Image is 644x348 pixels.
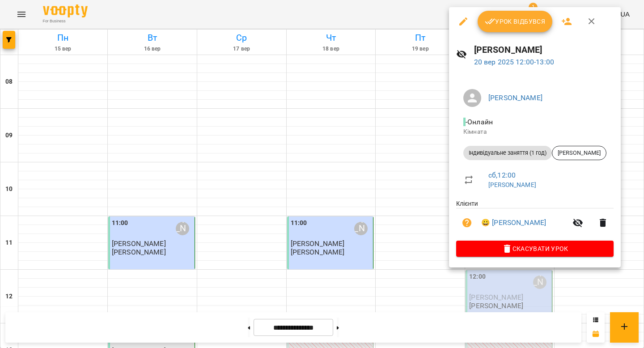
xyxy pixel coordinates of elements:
a: сб , 12:00 [488,171,516,179]
a: [PERSON_NAME] [488,181,536,188]
h6: [PERSON_NAME] [474,43,614,57]
span: Скасувати Урок [463,243,606,254]
button: Урок відбувся [478,11,553,32]
span: Індивідуальне заняття (1 год) [463,149,552,157]
a: [PERSON_NAME] [488,93,542,102]
button: Скасувати Урок [456,241,614,257]
span: Урок відбувся [485,16,546,27]
ul: Клієнти [456,199,614,241]
button: Візит ще не сплачено. Додати оплату? [456,212,478,233]
a: 20 вер 2025 12:00-13:00 [474,58,554,66]
p: Кімната [463,127,606,136]
a: 😀 [PERSON_NAME] [481,217,546,228]
span: - Онлайн [463,118,495,126]
span: [PERSON_NAME] [552,149,606,157]
div: [PERSON_NAME] [552,146,606,160]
